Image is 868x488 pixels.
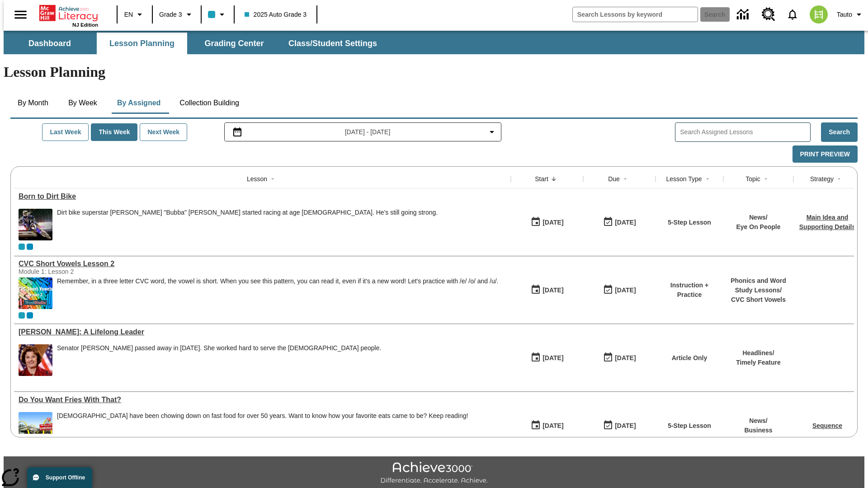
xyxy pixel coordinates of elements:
[702,174,713,184] button: Sort
[736,213,780,222] p: News /
[267,174,278,184] button: Sort
[156,6,198,23] button: Grade: Grade 3, Select a grade
[756,2,781,27] a: Resource Center, Will open in new tab
[19,244,25,250] div: Current Class
[19,192,506,201] div: Born to Dirt Bike
[124,10,133,19] span: EN
[72,22,98,28] span: NJ Edition
[573,7,698,22] input: search field
[745,174,760,183] div: Topic
[821,122,858,142] button: Search
[189,33,279,54] button: Grading Center
[668,421,711,431] p: 5-Step Lesson
[834,174,844,184] button: Sort
[793,145,858,163] button: Print Preview
[615,217,636,228] div: [DATE]
[615,285,636,296] div: [DATE]
[542,352,563,364] div: [DATE]
[528,282,566,299] button: 09/18/25: First time the lesson was available
[600,214,639,231] button: 09/18/25: Last day the lesson can be accessed
[804,3,833,26] button: Select a new avatar
[57,209,438,240] div: Dirt bike superstar James "Bubba" Stewart started racing at age 4. He's still going strong.
[228,127,498,137] button: Select the date range menu item
[19,328,506,336] a: Dianne Feinstein: A Lifelong Leader, Lessons
[731,2,756,27] a: Data Center
[19,328,506,336] div: Dianne Feinstein: A Lifelong Leader
[4,31,864,54] div: SubNavbar
[19,209,52,240] img: Motocross racer James Stewart flies through the air on his dirt bike.
[57,277,498,285] p: Remember, in a three letter CVC word, the vowel is short. When you see this pattern, you can read...
[4,33,385,54] div: SubNavbar
[28,38,71,49] span: Dashboard
[57,344,381,376] div: Senator Dianne Feinstein passed away in September 2023. She worked hard to serve the American peo...
[680,126,810,139] input: Search Assigned Lessons
[109,38,175,49] span: Lesson Planning
[27,467,92,488] button: Support Offline
[744,416,772,426] p: News /
[833,6,868,23] button: Profile/Settings
[781,3,804,26] a: Notifications
[728,276,789,295] p: Phonics and Word Study Lessons /
[42,123,89,141] button: Last Week
[288,38,377,49] span: Class/Student Settings
[27,312,33,319] div: OL 2025 Auto Grade 4
[19,396,506,404] a: Do You Want Fries With That?, Lessons
[810,5,828,23] img: avatar image
[5,33,95,54] button: Dashboard
[620,174,631,184] button: Sort
[19,412,52,444] img: One of the first McDonald's stores, with the iconic red sign and golden arches.
[281,33,384,54] button: Class/Student Settings
[810,174,834,183] div: Strategy
[668,218,711,227] p: 5-Step Lesson
[528,349,566,366] button: 09/18/25: First time the lesson was available
[110,92,168,114] button: By Assigned
[548,174,559,184] button: Sort
[600,282,639,299] button: 09/18/25: Last day the lesson can be accessed
[7,1,34,28] button: Open side menu
[97,33,187,54] button: Lesson Planning
[837,10,852,19] span: Tauto
[528,214,566,231] button: 09/18/25: First time the lesson was available
[204,6,231,23] button: Class color is light blue. Change class color
[46,474,85,481] span: Support Offline
[57,277,498,309] div: Remember, in a three letter CVC word, the vowel is short. When you see this pattern, you can read...
[660,281,719,300] p: Instruction + Practice
[19,396,506,404] div: Do You Want Fries With That?
[528,417,566,434] button: 09/18/25: First time the lesson was available
[666,174,702,183] div: Lesson Type
[542,285,563,296] div: [DATE]
[247,174,267,183] div: Lesson
[10,92,56,114] button: By Month
[19,192,506,201] a: Born to Dirt Bike, Lessons
[19,344,52,376] img: Senator Dianne Feinstein of California smiles with the U.S. flag behind her.
[57,412,468,444] span: Americans have been chowing down on fast food for over 50 years. Want to know how your favorite e...
[39,4,98,22] a: Home
[57,344,381,352] div: Senator [PERSON_NAME] passed away in [DATE]. She worked hard to serve the [DEMOGRAPHIC_DATA] people.
[120,6,149,23] button: Language: EN, Select a language
[615,352,636,364] div: [DATE]
[345,127,391,137] span: [DATE] - [DATE]
[91,123,137,141] button: This Week
[615,420,636,432] div: [DATE]
[744,426,772,435] p: Business
[736,222,780,232] p: Eye On People
[535,174,548,183] div: Start
[486,127,497,137] svg: Collapse Date Range Filter
[159,10,182,19] span: Grade 3
[799,214,855,230] a: Main Idea and Supporting Details
[4,64,864,80] h1: Lesson Planning
[736,358,781,367] p: Timely Feature
[542,420,563,432] div: [DATE]
[760,174,771,184] button: Sort
[172,92,246,114] button: Collection Building
[728,295,789,305] p: CVC Short Vowels
[57,209,438,216] div: Dirt bike superstar [PERSON_NAME] "Bubba" [PERSON_NAME] started racing at age [DEMOGRAPHIC_DATA]....
[736,348,781,358] p: Headlines /
[60,92,105,114] button: By Week
[204,38,264,49] span: Grading Center
[19,312,25,319] span: Current Class
[672,353,708,363] p: Article Only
